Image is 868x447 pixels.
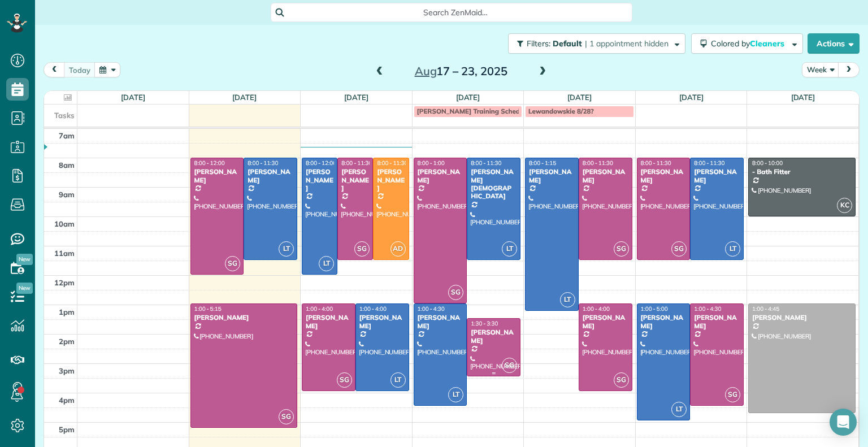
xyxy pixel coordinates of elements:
span: 4pm [59,396,75,405]
span: 8:00 - 11:30 [694,159,724,167]
span: New [16,283,33,294]
div: [PERSON_NAME] [640,314,687,330]
span: SG [225,256,240,271]
span: 12pm [54,278,75,287]
a: Filters: Default | 1 appointment hidden [502,33,685,54]
span: 10am [54,219,75,228]
div: [PERSON_NAME] [640,168,687,184]
span: LT [502,241,517,257]
span: LT [279,241,294,257]
span: 8:00 - 10:00 [752,159,783,167]
span: SG [448,285,463,300]
span: 1pm [59,307,75,316]
span: 8am [59,160,75,170]
span: [PERSON_NAME] Training Schedule meeting? [417,107,559,115]
a: [DATE] [344,93,368,102]
span: SG [337,372,352,388]
div: [PERSON_NAME] [305,314,352,330]
span: LT [671,402,687,417]
span: 1:00 - 4:45 [752,305,779,313]
button: Filters: Default | 1 appointment hidden [508,33,685,54]
a: [DATE] [567,93,592,102]
span: Cleaners [750,38,786,49]
div: [PERSON_NAME] [341,168,370,192]
span: 8:00 - 11:30 [341,159,372,167]
span: 1:00 - 4:30 [418,305,445,313]
div: [PERSON_NAME] [194,168,241,184]
a: [DATE] [791,93,815,102]
button: today [64,62,96,77]
div: [PERSON_NAME] [376,168,405,192]
span: AD [390,241,406,257]
button: prev [44,62,65,77]
span: LT [725,241,740,257]
span: Filters: [527,38,550,49]
div: [PERSON_NAME] [194,314,294,322]
span: Aug [415,64,437,78]
span: 1:00 - 4:00 [306,305,333,313]
span: 8:00 - 1:15 [529,159,556,167]
span: 8:00 - 12:00 [194,159,225,167]
div: [PERSON_NAME] [693,314,740,330]
span: LT [448,387,463,402]
a: [DATE] [232,93,257,102]
div: [PERSON_NAME] [417,168,464,184]
span: 8:00 - 11:30 [377,159,407,167]
span: New [16,254,33,265]
span: 1:00 - 5:15 [194,305,222,313]
span: | 1 appointment hidden [585,38,669,49]
div: [PERSON_NAME] [417,314,464,330]
div: Open Intercom Messenger [830,409,857,436]
span: Lewandowskie 8/28? [528,107,594,115]
div: [PERSON_NAME] [359,314,406,330]
a: [DATE] [679,93,704,102]
div: [PERSON_NAME][DEMOGRAPHIC_DATA] [470,168,517,201]
div: [PERSON_NAME] [752,314,852,322]
span: 8:00 - 12:00 [306,159,336,167]
h2: 17 – 23, 2025 [390,65,532,77]
button: Colored byCleaners [691,33,803,54]
span: SG [614,241,629,257]
span: 2pm [59,337,75,346]
div: [PERSON_NAME] [582,314,629,330]
span: SG [671,241,687,257]
span: 1:30 - 3:30 [471,320,498,327]
span: 1:00 - 5:00 [641,305,668,313]
div: [PERSON_NAME] [305,168,334,192]
span: Colored by [711,38,788,49]
span: LT [319,256,334,271]
span: 7am [59,131,75,140]
span: SG [354,241,370,257]
button: Week [802,62,839,77]
div: [PERSON_NAME] [693,168,740,184]
span: SG [725,387,740,402]
span: 9am [59,190,75,199]
div: [PERSON_NAME] [528,168,575,184]
div: [PERSON_NAME] [582,168,629,184]
span: 1:00 - 4:30 [694,305,721,313]
span: LT [390,372,406,388]
span: 5pm [59,425,75,434]
span: KC [837,198,852,213]
span: SG [502,358,517,373]
span: 1:00 - 4:00 [583,305,610,313]
span: 3pm [59,366,75,375]
span: LT [560,292,575,307]
span: Default [553,38,583,49]
span: 8:00 - 11:30 [471,159,501,167]
span: SG [614,372,629,388]
span: 8:00 - 11:30 [641,159,671,167]
button: next [838,62,860,77]
span: 8:00 - 11:30 [583,159,613,167]
div: [PERSON_NAME] [247,168,294,184]
a: [DATE] [121,93,145,102]
button: Actions [808,33,860,54]
div: - Bath Fitter [752,168,852,176]
span: 1:00 - 4:00 [359,305,387,313]
span: SG [279,409,294,424]
span: 8:00 - 1:00 [418,159,445,167]
a: [DATE] [456,93,480,102]
span: 8:00 - 11:30 [248,159,278,167]
div: [PERSON_NAME] [470,328,517,345]
span: 11am [54,249,75,258]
